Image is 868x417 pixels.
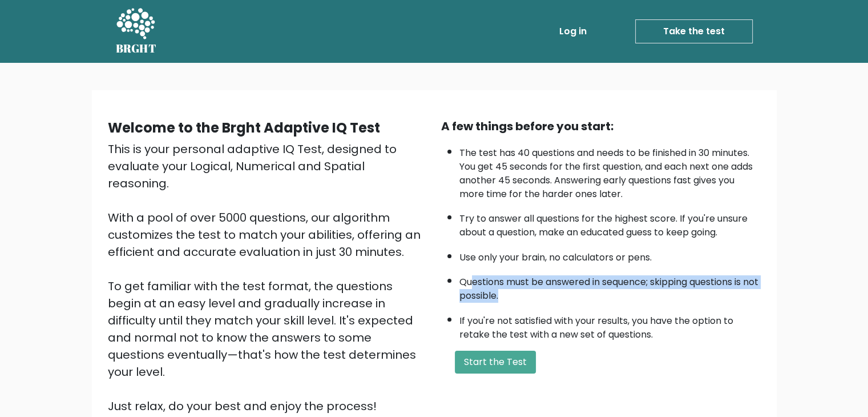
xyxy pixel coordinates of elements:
[459,245,761,264] li: Use only your brain, no calculators or pens.
[459,141,761,201] li: The test has 40 questions and needs to be finished in 30 minutes. You get 45 seconds for the firs...
[108,141,427,415] div: This is your personal adaptive IQ Test, designed to evaluate your Logical, Numerical and Spatial ...
[108,118,380,137] b: Welcome to the Brght Adaptive IQ Test
[116,5,157,58] a: BRGHT
[459,270,761,303] li: Questions must be answered in sequence; skipping questions is not possible.
[441,118,761,135] div: A few things before you start:
[116,42,157,55] h5: BRGHT
[455,351,536,374] button: Start the Test
[459,308,761,342] li: If you're not satisfied with your results, you have the option to retake the test with a new set ...
[459,206,761,239] li: Try to answer all questions for the highest score. If you're unsure about a question, make an edu...
[555,20,591,43] a: Log in
[635,19,753,43] a: Take the test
